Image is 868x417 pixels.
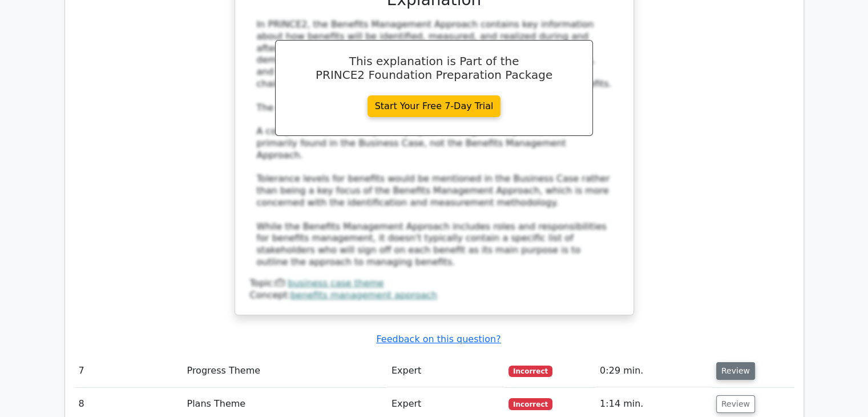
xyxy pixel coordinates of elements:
td: 0:29 min. [595,355,712,387]
a: benefits management approach [290,290,437,300]
a: Start Your Free 7-Day Trial [368,95,501,117]
button: Review [716,395,755,413]
span: Incorrect [508,398,552,410]
div: Concept: [250,290,619,302]
span: Incorrect [508,366,552,377]
td: Progress Theme [182,355,386,387]
button: Review [716,362,755,380]
a: business case theme [288,278,383,288]
td: Expert [387,355,504,387]
a: Feedback on this question? [376,334,500,344]
div: In PRINCE2, the Benefits Management Approach contains key information about how benefits will be ... [257,19,612,268]
td: 7 [74,355,183,387]
div: Topic: [250,278,619,290]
